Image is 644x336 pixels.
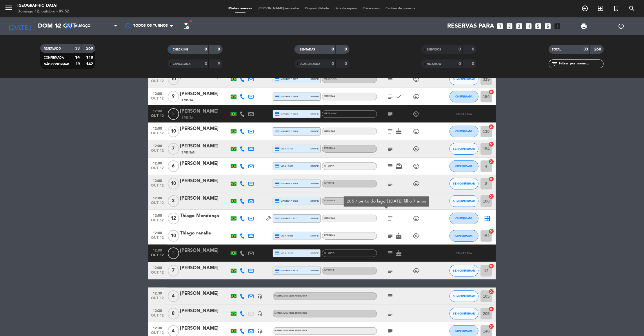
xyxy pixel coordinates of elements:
span: master * 8133 [274,111,298,117]
i: cancel [488,324,494,329]
span: master * 2283 [274,129,298,134]
span: out 12 [150,218,165,225]
span: REAGENDADA [300,63,320,66]
i: menu [4,3,13,12]
span: SEM CONFIRMAR [453,269,475,272]
i: subject [387,111,394,118]
i: credit_card [274,251,280,256]
i: subject [387,293,394,300]
span: master * 5880 [274,94,298,99]
div: [PERSON_NAME] [180,307,229,315]
span: stripe [310,216,319,220]
div: [PERSON_NAME] [180,290,229,297]
i: power_settings_new [618,23,625,30]
span: stripe [310,112,319,116]
span: Externa [324,217,335,219]
span: 12:00 [150,194,165,201]
span: Mezanino [324,113,337,115]
i: subject [387,93,394,100]
span: 3 [168,195,179,207]
i: child_care [413,215,420,222]
strong: 0 [345,47,348,51]
i: headset_mic [257,311,262,316]
span: stripe [310,234,319,238]
i: looks_4 [525,22,533,30]
strong: 19 [75,62,80,66]
i: credit_card [274,164,280,169]
i: cake [395,250,402,257]
span: out 12 [150,236,165,243]
span: RESERVADO [44,47,61,50]
span: 12:00 [150,229,165,236]
span: 3 [168,248,179,259]
i: cancel [488,141,494,147]
span: SEM CONFIRMAR [453,182,475,185]
span: TOTAL [552,48,561,51]
span: CONFIRMADA [456,95,473,98]
div: Domingo 12. outubro - 09:52 [17,9,69,15]
i: [DATE] [4,20,35,32]
span: out 12 [150,114,165,121]
button: SEM CONFIRMAR [450,143,479,155]
strong: 0 [218,47,221,51]
span: out 12 [150,131,165,138]
span: stripe [310,269,319,272]
span: out 12 [150,184,165,190]
i: looks_two [506,22,514,30]
i: credit_card [274,94,280,99]
button: CONFIRMADA [450,160,479,172]
span: Externa [324,95,335,97]
span: Interna [324,269,334,272]
span: stripe [310,199,319,203]
span: out 12 [150,97,165,103]
span: 10 [168,126,179,137]
div: 205 / perto do lago | [DATE] filho 7 anos [347,198,426,205]
i: credit_card [274,233,280,239]
span: Externa [324,147,335,150]
i: subject [387,310,394,317]
span: 5 [168,108,179,120]
span: Interna [324,252,334,254]
span: Externa [324,200,335,202]
span: 6 [168,160,179,172]
i: subject [387,163,394,170]
i: headset_mic [257,294,262,299]
i: child_care [413,267,420,274]
span: out 12 [150,166,165,173]
span: visa * 9215 [274,233,293,239]
span: NÃO CONFIRMAR [44,63,69,66]
i: credit_card [274,111,280,117]
span: 1 Visita [181,115,193,120]
span: fiber_manual_record [189,19,192,23]
span: visa * 5131 [274,251,293,256]
i: looks_one [496,22,504,30]
span: SEM CONFIRMAR [453,77,475,81]
span: stripe [310,95,319,98]
span: Cartões de presente [383,7,419,10]
span: 4 [168,290,179,302]
button: CONFIRMADA [450,91,479,102]
i: credit_card [274,129,280,134]
span: CONFIRMADA [456,329,473,333]
span: stripe [310,251,319,255]
div: LOG OUT [603,17,640,35]
strong: 14 [75,55,80,59]
i: child_care [413,163,420,170]
div: [PERSON_NAME] [180,125,229,133]
span: SERVIDOS [427,48,441,51]
i: subject [387,232,394,239]
span: Nenhum menu atribuído [274,312,307,315]
span: 12:30 [150,324,165,331]
span: 12:00 [150,107,165,114]
strong: 9 [218,62,221,66]
button: CANCELADA [450,248,479,259]
i: child_care [413,128,420,135]
div: Thiago Mendonça [180,212,229,220]
div: [PERSON_NAME] [180,90,229,98]
i: exit_to_app [597,5,604,12]
span: Mezanino [324,78,337,80]
button: SEM CONFIRMAR [450,195,479,207]
i: credit_card [274,146,280,151]
span: 12 [168,213,179,224]
div: [PERSON_NAME] [180,177,229,185]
